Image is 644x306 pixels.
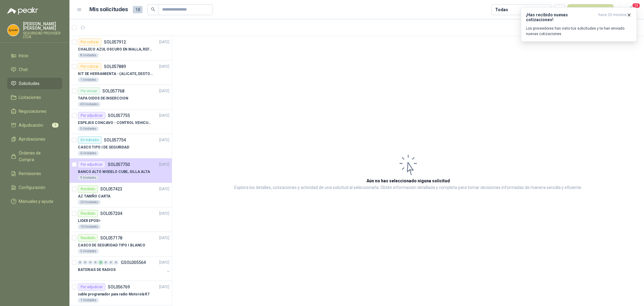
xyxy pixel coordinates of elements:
[78,169,150,175] p: BANCO ALTO MODELO CUBE, SILLA ALTA
[7,50,62,61] a: Inicio
[19,150,56,163] span: Órdenes de Compra
[159,211,169,216] p: [DATE]
[626,4,637,15] button: 13
[7,147,62,165] a: Órdenes de Compra
[69,158,172,183] a: Por adjudicarSOL057750[DATE] BANCO ALTO MODELO CUBE, SILLA ALTA9 Unidades
[78,96,128,101] p: TAPA OIDOS DE INSERCCION
[100,187,122,191] p: SOL057423
[78,259,171,278] a: 0 0 0 0 2 0 0 0 GSOL005564[DATE] BATERIAS DE RADIOS
[78,151,99,156] div: 6 Unidades
[78,120,153,126] p: ESPEJOS CONCAVO - CONTROL VEHICULAR
[78,175,99,180] div: 9 Unidades
[598,12,627,22] span: hace 25 minutos
[69,60,172,85] a: Por cotizarSOL057889[DATE] KIT DE HERRAMIENTA - (ALICATE, DESTORNILLADOR,LLAVE DE EXPANSION, CRUC...
[104,260,108,265] div: 0
[159,64,169,70] p: [DATE]
[109,260,113,265] div: 0
[78,243,145,248] p: CASCO DE SEGURIDAD TIPO I BLANCO
[78,47,153,52] p: CHALECO AZUL OSCURO EN MALLA, REFLECTIVO
[78,126,99,131] div: 5 Unidades
[19,52,28,59] span: Inicio
[159,186,169,192] p: [DATE]
[521,7,637,42] button: ¡Has recibido nuevas cotizaciones!hace 25 minutos Los proveedores han visto tus solicitudes y te ...
[78,136,101,144] div: En tránsito
[632,3,640,8] span: 13
[93,260,98,265] div: 0
[69,281,172,305] a: Por adjudicarSOL056769[DATE] cable programador para radio Motorola R71 Unidades
[133,6,143,13] span: 18
[78,260,82,265] div: 0
[23,22,62,30] p: [PERSON_NAME] [PERSON_NAME]
[7,106,62,117] a: Negociaciones
[159,88,169,94] p: [DATE]
[23,31,62,39] p: SEGURIDAD PROVISER LTDA
[121,260,146,265] p: GSOL005564
[83,260,88,265] div: 0
[78,200,101,205] div: 20 Unidades
[7,92,62,103] a: Licitaciones
[19,94,41,101] span: Licitaciones
[89,5,128,14] h1: Mis solicitudes
[159,235,169,241] p: [DATE]
[69,36,172,60] a: Por cotizarSOL057912[DATE] CHALECO AZUL OSCURO EN MALLA, REFLECTIVO8 Unidades
[114,260,118,265] div: 0
[108,113,130,118] p: SOL057755
[7,78,62,89] a: Solicitudes
[108,285,130,289] p: SOL056769
[78,38,101,46] div: Por cotizar
[78,224,101,229] div: 10 Unidades
[78,185,98,193] div: Recibido
[78,102,101,107] div: 40 Unidades
[78,291,149,297] p: cable programador para radio Motorola R7
[78,210,98,217] div: Recibido
[78,249,99,254] div: 5 Unidades
[159,113,169,119] p: [DATE]
[78,145,129,150] p: CASCO TIPO I DE SEGURIDAD
[159,260,169,265] p: [DATE]
[98,260,103,265] div: 2
[19,122,43,129] span: Adjudicación
[19,80,40,87] span: Solicitudes
[7,196,62,207] a: Manuales y ayuda
[7,64,62,75] a: Chat
[78,234,98,242] div: Recibido
[7,133,62,145] a: Aprobaciones
[104,138,126,142] p: SOL057754
[69,85,172,109] a: Por enviarSOL057768[DATE] TAPA OIDOS DE INSERCCION40 Unidades
[19,108,46,115] span: Negociaciones
[19,170,41,177] span: Remisiones
[69,109,172,134] a: Por adjudicarSOL057755[DATE] ESPEJOS CONCAVO - CONTROL VEHICULAR5 Unidades
[78,218,101,224] p: LIDER EPOXI-
[367,177,450,184] h3: Aún no has seleccionado niguna solicitud
[88,260,93,265] div: 0
[108,162,130,167] p: SOL057750
[100,211,122,216] p: SOL057204
[7,182,62,193] a: Configuración
[69,232,172,256] a: RecibidoSOL057178[DATE] CASCO DE SEGURIDAD TIPO I BLANCO5 Unidades
[69,207,172,232] a: RecibidoSOL057204[DATE] LIDER EPOXI-10 Unidades
[7,119,62,131] a: Adjudicación1
[159,162,169,168] p: [DATE]
[78,71,153,77] p: KIT DE HERRAMIENTA - (ALICATE, DESTORNILLADOR,LLAVE DE EXPANSION, CRUCETA,LLAVE FIJA)
[52,123,59,128] span: 1
[100,236,122,240] p: SOL057178
[69,183,172,207] a: RecibidoSOL057423[DATE] AZ TAMÑO CARTA20 Unidades
[7,7,38,15] img: Logo peakr
[78,63,101,70] div: Por cotizar
[78,283,105,291] div: Por adjudicar
[19,66,28,73] span: Chat
[159,284,169,290] p: [DATE]
[7,168,62,179] a: Remisiones
[526,26,632,37] p: Los proveedores han visto tus solicitudes y te han enviado nuevas cotizaciones.
[102,89,124,93] p: SOL057768
[567,4,614,15] button: Nueva solicitud
[104,40,126,44] p: SOL057912
[78,77,99,82] div: 1 Unidades
[151,7,155,11] span: search
[69,134,172,158] a: En tránsitoSOL057754[DATE] CASCO TIPO I DE SEGURIDAD6 Unidades
[104,64,126,69] p: SOL057889
[78,87,100,95] div: Por enviar
[495,6,508,13] div: Todas
[78,53,99,58] div: 8 Unidades
[78,267,116,273] p: BATERIAS DE RADIOS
